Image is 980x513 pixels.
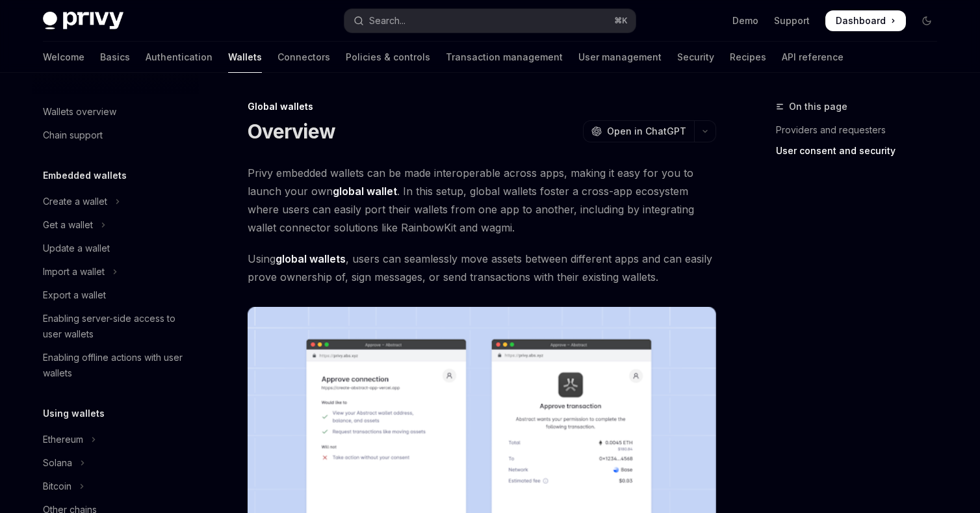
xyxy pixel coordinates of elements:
[677,42,714,73] a: Security
[248,100,716,113] div: Global wallets
[43,217,93,233] div: Get a wallet
[32,100,199,124] a: Wallets overview
[43,432,83,447] div: Ethereum
[43,479,71,494] div: Bitcoin
[248,250,716,286] span: Using , users can seamlessly move assets between different apps and can easily prove ownership of...
[344,9,636,33] button: Open search
[32,307,199,346] a: Enabling server-side access to user wallets
[32,190,199,213] button: Toggle Create a wallet section
[583,120,694,142] button: Open in ChatGPT
[43,455,72,471] div: Solana
[730,42,766,73] a: Recipes
[248,120,335,143] h1: Overview
[346,42,430,73] a: Policies & controls
[782,42,844,73] a: API reference
[789,99,847,114] span: On this page
[32,283,199,307] a: Export a wallet
[32,475,199,498] button: Toggle Bitcoin section
[369,13,406,29] div: Search...
[43,264,105,280] div: Import a wallet
[43,406,105,421] h5: Using wallets
[333,185,397,198] strong: global wallet
[43,287,106,303] div: Export a wallet
[32,237,199,260] a: Update a wallet
[146,42,213,73] a: Authentication
[614,16,628,26] span: ⌘ K
[578,42,662,73] a: User management
[276,252,346,265] strong: global wallets
[32,428,199,451] button: Toggle Ethereum section
[100,42,130,73] a: Basics
[248,164,716,237] span: Privy embedded wallets can be made interoperable across apps, making it easy for you to launch yo...
[446,42,563,73] a: Transaction management
[607,125,686,138] span: Open in ChatGPT
[43,311,191,342] div: Enabling server-side access to user wallets
[732,14,758,27] a: Demo
[32,451,199,475] button: Toggle Solana section
[277,42,330,73] a: Connectors
[776,120,948,140] a: Providers and requesters
[43,350,191,381] div: Enabling offline actions with user wallets
[43,12,123,30] img: dark logo
[32,124,199,147] a: Chain support
[32,260,199,283] button: Toggle Import a wallet section
[43,127,103,143] div: Chain support
[228,42,262,73] a: Wallets
[32,346,199,385] a: Enabling offline actions with user wallets
[43,241,110,256] div: Update a wallet
[916,10,937,31] button: Toggle dark mode
[43,104,116,120] div: Wallets overview
[776,140,948,161] a: User consent and security
[774,14,810,27] a: Support
[825,10,906,31] a: Dashboard
[836,14,886,27] span: Dashboard
[43,168,127,183] h5: Embedded wallets
[32,213,199,237] button: Toggle Get a wallet section
[43,42,84,73] a: Welcome
[43,194,107,209] div: Create a wallet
